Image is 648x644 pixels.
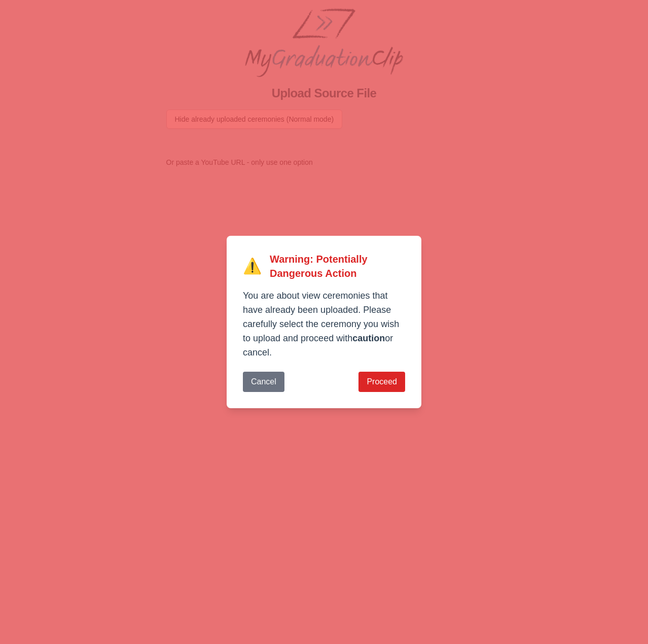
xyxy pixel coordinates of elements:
[243,372,284,392] button: Cancel
[358,372,405,392] button: Proceed
[270,252,405,280] h2: Warning: Potentially Dangerous Action
[243,257,270,275] span: ⚠️
[352,333,385,343] b: caution
[243,289,405,360] p: You are about view ceremonies that have already been uploaded. Please carefully select the ceremo...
